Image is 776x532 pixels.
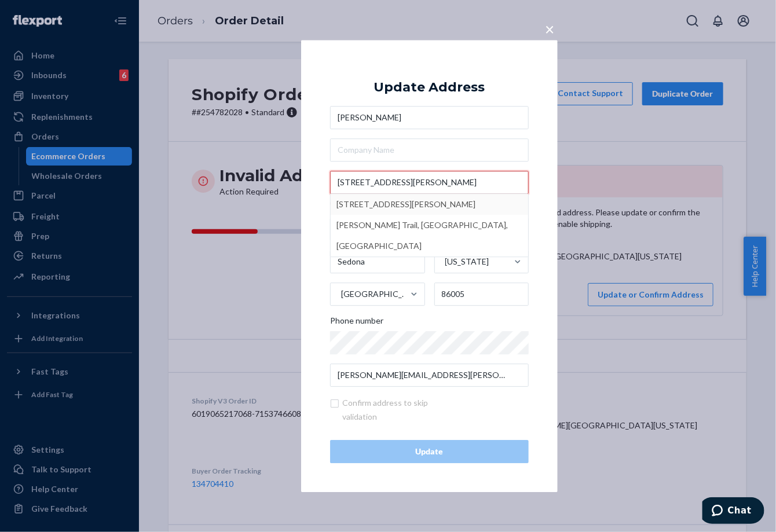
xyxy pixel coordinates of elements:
[336,194,522,215] div: [STREET_ADDRESS][PERSON_NAME]
[374,80,485,94] div: Update Address
[341,288,409,300] div: [GEOGRAPHIC_DATA]
[330,364,529,387] input: Email (Only Required for International)
[330,138,529,162] input: Company Name
[702,497,764,526] iframe: Opens a widget where you can chat to one of our agents
[444,250,445,273] input: [US_STATE]
[340,446,519,457] div: Update
[336,215,522,256] div: [PERSON_NAME] Trail, [GEOGRAPHIC_DATA], [GEOGRAPHIC_DATA]
[330,171,529,194] input: [STREET_ADDRESS][PERSON_NAME][PERSON_NAME] Trail, [GEOGRAPHIC_DATA], [GEOGRAPHIC_DATA] Street1 ca...
[340,282,341,306] input: [GEOGRAPHIC_DATA]
[545,19,554,39] span: ×
[330,250,425,273] input: City
[445,256,489,267] div: [US_STATE]
[330,315,383,331] span: Phone number
[434,282,529,306] input: ZIP Code
[330,106,529,129] input: First & Last Name
[330,440,529,463] button: Update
